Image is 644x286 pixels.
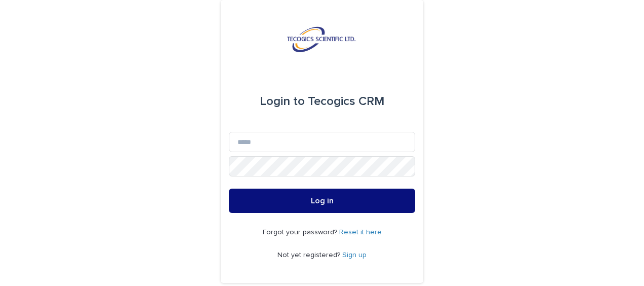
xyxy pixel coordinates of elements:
span: Not yet registered? [277,252,342,259]
span: Login to [260,95,305,108]
span: Log in [311,197,334,205]
img: l22tfCASryn9SYBzxJ2O [281,24,363,55]
button: Log in [229,189,415,213]
a: Reset it here [339,229,382,236]
a: Sign up [342,252,367,259]
span: Forgot your password? [263,229,339,236]
div: Tecogics CRM [260,87,384,116]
